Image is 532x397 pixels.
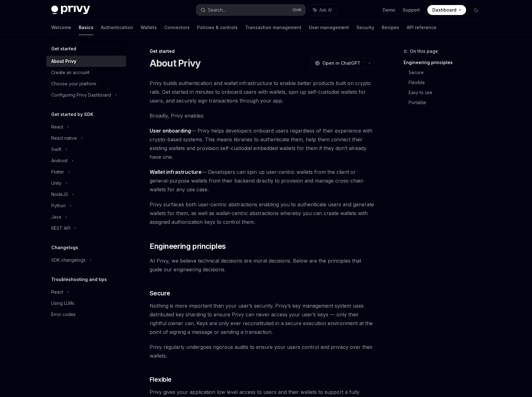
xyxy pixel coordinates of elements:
[150,289,170,298] span: Secure
[150,241,226,251] span: Engineering principles
[46,78,126,89] a: Choose your platform
[51,276,107,283] h5: Troubleshooting and tips
[150,111,375,120] span: Broadly, Privy enables:
[51,288,63,296] div: React
[51,299,74,307] div: Using LLMs
[150,168,375,194] span: — Developers can spin up user-centric wallets from the client or general-purpose wallets from the...
[407,20,436,35] a: API reference
[150,126,375,161] span: — Privy helps developers onboard users regardless of their experience with crypto-based systems. ...
[51,256,86,264] div: SDK changelogs
[309,4,336,16] button: Ask AI
[245,20,301,35] a: Transaction management
[427,5,466,15] a: Dashboard
[150,169,201,175] strong: Wallet infrastructure
[292,8,302,13] span: Ctrl K
[409,88,486,98] a: Easy to use
[150,301,375,336] span: Nothing is more important than your user’s security. Privy’s key management system uses distribut...
[382,20,399,35] a: Recipes
[51,134,77,142] div: React native
[409,98,486,108] a: Portable
[51,224,70,232] div: REST API
[51,168,64,176] div: Flutter
[319,7,332,13] span: Ask AI
[51,111,93,118] h5: Get started by SDK
[51,20,71,35] a: Welcome
[471,5,481,15] button: Toggle dark mode
[51,191,68,198] div: NodeJS
[101,20,133,35] a: Authentication
[403,7,420,13] a: Support
[46,56,126,67] a: About Privy
[409,78,486,88] a: Flexible
[51,6,90,14] img: dark logo
[150,343,375,360] span: Privy regularly undergoes rigorous audits to ensure your users control and privacy over their wal...
[150,128,191,134] strong: User onboarding
[164,20,190,35] a: Connectors
[51,213,61,221] div: Java
[51,244,78,251] h5: Changelogs
[46,67,126,78] a: Create an account
[51,45,76,53] h5: Get started
[51,157,67,164] div: Android
[311,58,364,68] button: Open in ChatGPT
[432,7,456,13] span: Dashboard
[356,20,374,35] a: Security
[150,375,172,384] span: Flexible
[46,309,126,320] a: Error codes
[197,20,238,35] a: Policies & controls
[208,6,226,14] div: Search...
[150,58,201,69] h1: About Privy
[404,58,486,68] a: Engineering principles
[196,4,306,16] button: Search...CtrlK
[322,60,360,66] span: Open in ChatGPT
[79,20,93,35] a: Basics
[51,80,96,88] div: Choose your platform
[51,146,61,153] div: Swift
[46,298,126,309] a: Using LLMs
[383,7,395,13] a: Demo
[150,48,375,54] div: Get started
[150,256,375,274] span: At Privy, we believe technical decisions are moral decisions. Below are the principles that guide...
[51,123,63,131] div: React
[51,91,111,99] div: Configuring Privy Dashboard
[51,202,66,209] div: Python
[51,69,89,76] div: Create an account
[51,58,76,65] div: About Privy
[51,311,76,318] div: Error codes
[309,20,349,35] a: User management
[410,48,438,55] span: On this page
[150,79,375,105] span: Privy builds authentication and wallet infrastructure to enable better products built on crypto r...
[51,179,62,187] div: Unity
[141,20,157,35] a: Wallets
[150,200,375,226] span: Privy surfaces both user-centric abstractions enabling you to authenticate users and generate wal...
[409,68,486,78] a: Secure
